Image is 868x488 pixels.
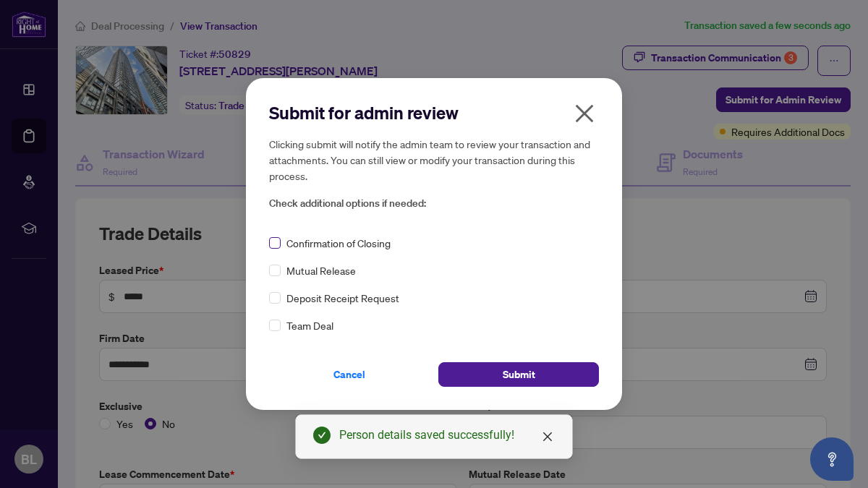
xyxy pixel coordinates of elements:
button: Submit [438,362,599,387]
span: Confirmation of Closing [286,235,391,251]
h2: Submit for admin review [269,101,599,124]
span: close [542,431,553,442]
span: check-circle [313,427,331,444]
span: Submit [503,363,535,386]
a: Close [540,429,556,445]
span: Check additional options if needed: [269,195,599,212]
span: close [573,102,596,125]
button: Cancel [269,362,430,387]
button: Open asap [810,437,854,481]
h5: Clicking submit will notify the admin team to review your transaction and attachments. You can st... [269,136,599,184]
span: Team Deal [286,317,333,333]
div: Person details saved successfully! [339,427,555,444]
span: Mutual Release [286,262,356,278]
span: Deposit Receipt Request [286,290,399,306]
span: Cancel [333,363,365,386]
